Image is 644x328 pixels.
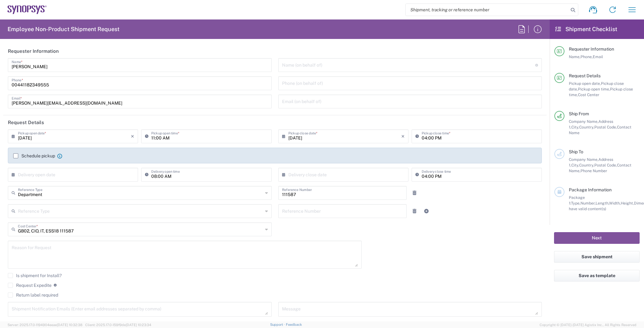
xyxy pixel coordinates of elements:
span: Ship To [569,149,583,154]
span: Type, [571,201,580,205]
span: Country, [579,163,594,167]
a: Feedback [286,323,302,326]
h2: Requester Information [8,48,59,54]
h2: Employee Non-Product Shipment Request [8,25,119,33]
a: Remove Reference [410,189,419,197]
span: Pickup open date, [569,81,601,86]
button: Save shipment [554,251,640,263]
span: Length, [596,201,609,205]
input: Shipment, tracking or reference number [406,4,569,16]
span: Cost Center [578,92,599,97]
button: Next [554,232,640,244]
span: Copyright © [DATE]-[DATE] Agistix Inc., All Rights Reserved [540,322,636,328]
span: City, [571,125,579,129]
span: Server: 2025.17.0-1194904eeae [8,323,82,327]
span: City, [571,163,579,167]
a: Add Reference [422,207,431,216]
span: Ship From [569,111,589,116]
span: Width, [609,201,621,205]
span: Phone Number [580,168,607,173]
label: Schedule pickup [13,153,55,158]
span: Email [593,54,603,59]
span: Height, [621,201,634,205]
button: Save as template [554,270,640,282]
span: Name, [569,54,580,59]
a: Remove Reference [410,207,419,216]
span: [DATE] 10:23:34 [126,323,151,327]
a: Support [270,323,286,326]
span: Package 1: [569,195,585,205]
span: Country, [579,125,594,129]
i: × [401,131,405,141]
h2: Request Details [8,119,44,126]
i: × [131,131,134,141]
span: Number, [580,201,596,205]
span: Phone, [580,54,593,59]
span: Pickup open time, [578,87,610,91]
label: Return label required [8,292,58,298]
span: Request Details [569,73,601,78]
span: Company Name, [569,157,598,162]
span: Requester Information [569,46,614,52]
span: Client: 2025.17.0-159f9de [85,323,151,327]
span: Postal Code, [594,125,617,129]
span: Company Name, [569,119,598,124]
h2: Shipment Checklist [555,25,617,33]
span: Package Information [569,187,612,192]
label: Is shipment for Install? [8,273,62,278]
span: Postal Code, [594,163,617,167]
label: Request Expedite [8,283,52,288]
span: [DATE] 10:32:38 [57,323,82,327]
